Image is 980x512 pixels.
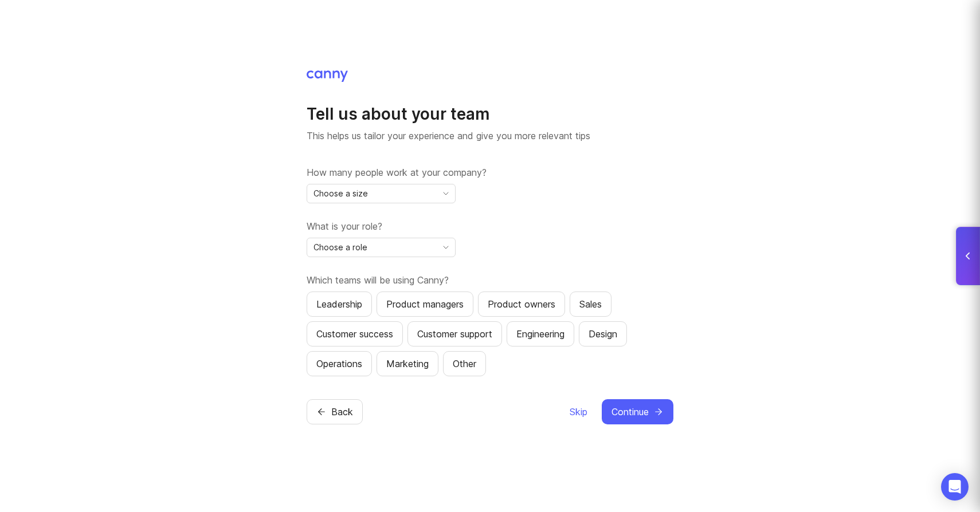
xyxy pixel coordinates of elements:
[377,351,438,376] button: Marketing
[453,357,476,371] div: Other
[307,166,673,179] label: How many people work at your company?
[307,104,673,124] h1: Tell us about your team
[437,243,455,252] svg: toggle icon
[941,473,969,501] div: Open Intercom Messenger
[307,273,673,287] label: Which teams will be using Canny?
[570,292,611,317] button: Sales
[307,70,348,82] img: Canny Home
[516,327,565,341] div: Engineering
[307,292,372,317] button: Leadership
[316,297,362,311] div: Leadership
[579,321,627,346] button: Design
[437,189,455,198] svg: toggle icon
[443,351,486,376] button: Other
[307,351,372,376] button: Operations
[386,357,429,371] div: Marketing
[307,399,363,424] button: Back
[313,241,367,254] span: Choose a role
[417,327,492,341] div: Customer support
[407,321,502,346] button: Customer support
[313,187,368,200] span: Choose a size
[307,238,456,257] div: toggle menu
[478,292,565,317] button: Product owners
[589,327,617,341] div: Design
[307,219,673,233] label: What is your role?
[307,321,403,346] button: Customer success
[570,405,587,419] span: Skip
[331,405,353,419] span: Back
[611,405,649,419] span: Continue
[507,321,574,346] button: Engineering
[569,399,588,424] button: Skip
[316,357,362,371] div: Operations
[377,292,473,317] button: Product managers
[602,399,673,424] button: Continue
[316,327,393,341] div: Customer success
[386,297,464,311] div: Product managers
[307,129,673,143] p: This helps us tailor your experience and give you more relevant tips
[579,297,602,311] div: Sales
[488,297,555,311] div: Product owners
[307,184,456,203] div: toggle menu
